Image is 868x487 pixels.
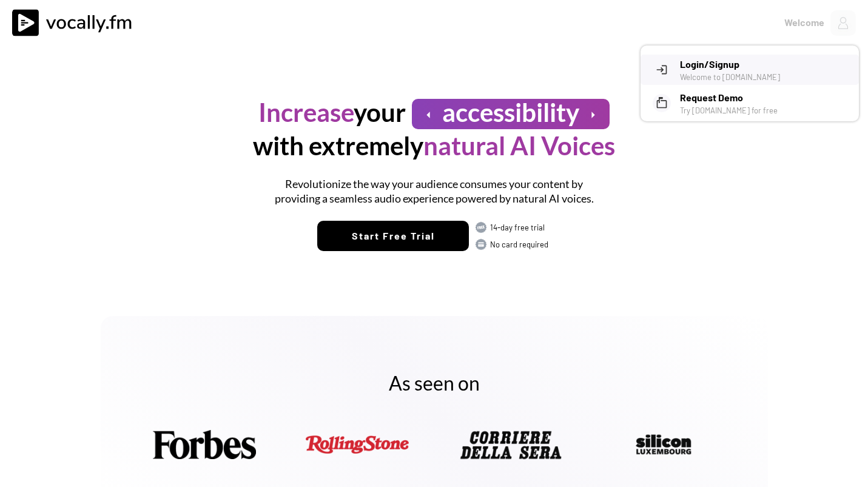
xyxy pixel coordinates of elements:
[490,222,551,233] div: 14-day free trial
[153,423,256,466] img: Forbes.png
[459,423,562,466] img: Corriere-della-Sera-LOGO-FAT-2.webp
[442,96,579,129] h1: accessibility
[306,423,409,466] img: rolling.png
[830,10,856,36] img: Profile%20Placeholder.png
[258,96,406,129] h1: your
[680,57,850,72] h3: Login/Signup
[421,107,436,123] button: arrow_left
[258,97,354,127] font: Increase
[656,64,668,76] button: login
[490,239,551,250] div: No card required
[317,221,469,251] button: Start Free Trial
[423,130,615,161] font: natural AI Voices
[253,129,615,163] h1: with extremely
[140,371,728,396] h2: As seen on
[680,105,850,116] div: Try [DOMAIN_NAME] for free
[656,97,668,109] button: markunread_mailbox
[784,15,824,30] div: Welcome
[612,423,715,466] img: silicon_logo_MINIMUMsize_web.png
[475,238,487,250] img: CARD.svg
[475,221,487,233] img: FREE.svg
[12,9,140,36] img: vocally%20logo.svg
[680,72,850,82] div: Welcome to [DOMAIN_NAME]
[680,90,850,105] h3: Request Demo
[585,107,601,123] button: arrow_right
[267,177,601,206] h1: Revolutionize the way your audience consumes your content by providing a seamless audio experienc...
